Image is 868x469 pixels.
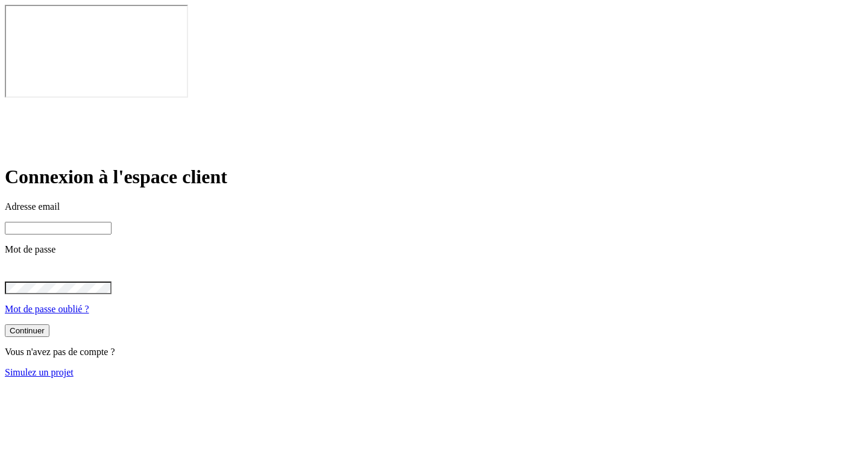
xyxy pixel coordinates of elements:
[5,244,863,255] p: Mot de passe
[5,304,89,314] a: Mot de passe oublié ?
[5,324,49,337] button: Continuer
[5,201,863,212] p: Adresse email
[10,326,45,335] div: Continuer
[5,166,863,188] h1: Connexion à l'espace client
[5,367,74,377] a: Simulez un projet
[5,347,863,357] p: Vous n'avez pas de compte ?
